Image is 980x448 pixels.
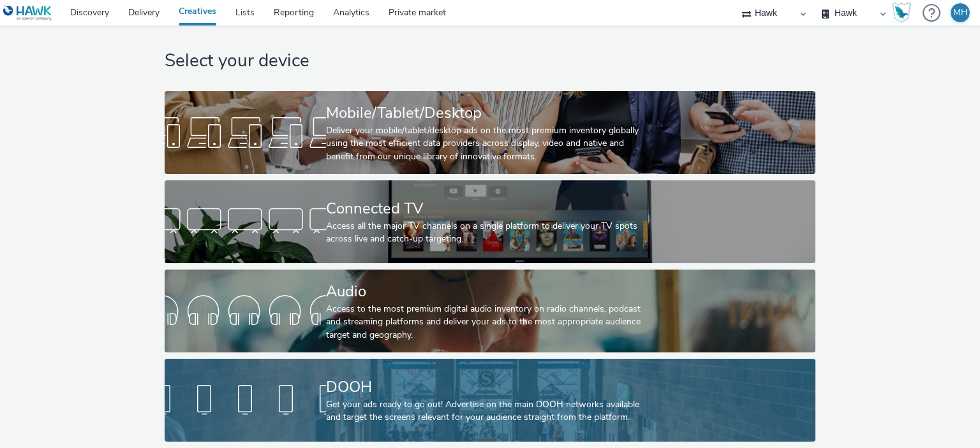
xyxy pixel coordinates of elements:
[326,398,649,424] div: Get your ads ready to go out! Advertise on the main DOOH networks available and target the screen...
[165,359,815,442] a: DOOHGet your ads ready to go out! Advertise on the main DOOH networks available and target the sc...
[165,49,815,73] h1: Select your device
[326,376,649,398] div: DOOH
[326,124,649,163] div: Deliver your mobile/tablet/desktop ads on the most premium inventory globally using the most effi...
[165,270,815,352] a: AudioAccess to the most premium digital audio inventory on radio channels, podcast and streaming ...
[326,303,649,342] div: Access to the most premium digital audio inventory on radio channels, podcast and streaming platf...
[326,102,649,124] div: Mobile/Tablet/Desktop
[326,198,649,220] div: Connected TV
[892,3,916,23] a: Hawk Academy
[3,5,52,21] img: undefined Logo
[326,280,649,303] div: Audio
[165,180,815,263] a: Connected TVAccess all the major TV channels on a single platform to deliver your TV spots across...
[165,91,815,174] a: Mobile/Tablet/DesktopDeliver your mobile/tablet/desktop ads on the most premium inventory globall...
[326,220,649,246] div: Access all the major TV channels on a single platform to deliver your TV spots across live and ca...
[892,3,911,23] img: Hawk Academy
[953,3,968,22] div: MH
